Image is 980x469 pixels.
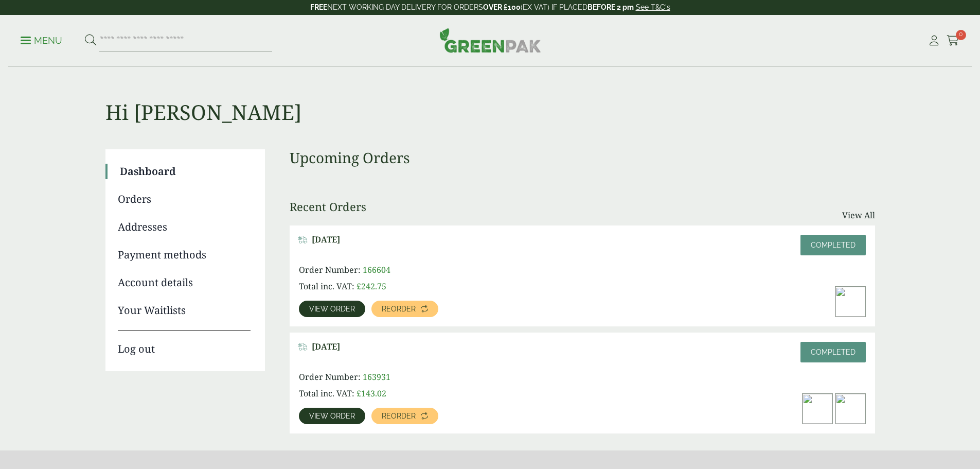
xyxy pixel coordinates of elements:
img: IMG_4529-300x200.jpg [803,394,832,424]
span: 163931 [363,371,390,383]
bdi: 143.02 [357,388,386,399]
span: [DATE] [312,342,340,352]
a: Dashboard [120,164,251,179]
a: Log out [118,331,251,357]
span: £ [357,388,361,399]
span: Order Number: [299,371,361,383]
span: [DATE] [312,235,340,245]
span: 166604 [363,264,390,275]
i: Cart [947,36,959,46]
span: View order [309,412,355,420]
a: Addresses [118,219,251,235]
p: Menu [21,34,62,47]
a: Menu [21,34,62,45]
span: Order Number: [299,264,361,275]
a: Your Waitlists [118,303,251,318]
a: 0 [947,33,959,48]
strong: BEFORE 2 pm [587,3,634,11]
span: View order [309,305,355,312]
strong: FREE [310,3,327,11]
a: Reorder [371,301,438,317]
a: Orders [118,192,251,207]
a: View All [842,209,875,221]
a: Reorder [371,408,438,424]
span: £ [357,281,361,292]
bdi: 242.75 [357,281,386,292]
a: View order [299,301,365,317]
img: IMG_4535-300x195.jpg [835,394,865,424]
span: Completed [811,348,856,356]
h1: Hi [PERSON_NAME] [105,67,875,125]
span: 0 [956,30,966,40]
a: Account details [118,275,251,290]
a: See T&C's [636,3,670,11]
a: Payment methods [118,247,251,263]
img: IMG_4529-300x200.jpg [835,287,865,317]
a: View order [299,408,365,424]
span: Completed [811,241,856,249]
h3: Upcoming Orders [290,149,875,167]
span: Total inc. VAT: [299,388,354,399]
i: My Account [928,36,940,46]
span: Reorder [382,305,416,312]
span: Reorder [382,412,416,420]
h3: Recent Orders [290,200,366,213]
img: GreenPak Supplies [439,28,541,53]
span: Total inc. VAT: [299,281,354,292]
strong: OVER £100 [483,3,521,11]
